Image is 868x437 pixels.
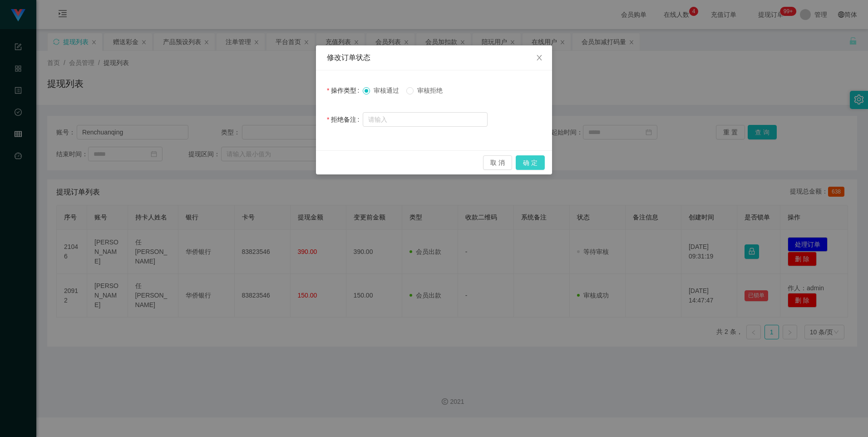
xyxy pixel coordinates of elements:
div: 修改订单状态 [327,53,541,63]
button: 确 定 [516,155,545,170]
input: 请输入 [363,112,488,127]
label: 操作类型： [327,87,363,94]
span: 审核通过 [370,87,403,94]
span: 审核拒绝 [414,87,446,94]
i: 图标： 关闭 [536,54,543,61]
button: 关闭 [527,45,552,71]
button: 取 消 [483,155,512,170]
label: 拒绝备注： [327,116,363,123]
